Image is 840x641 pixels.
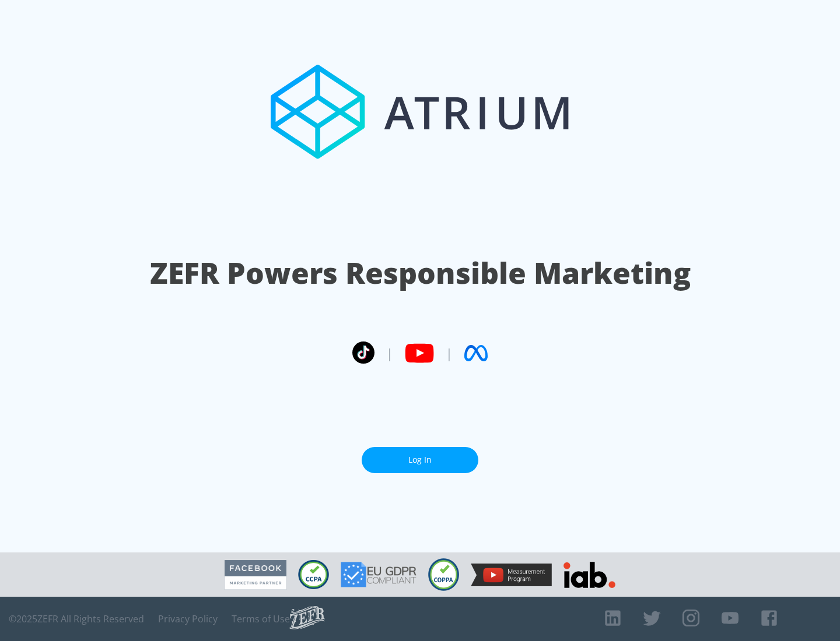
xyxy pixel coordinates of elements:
a: Terms of Use [232,613,290,625]
img: IAB [563,562,615,588]
span: © 2025 ZEFR All Rights Reserved [9,613,144,625]
a: Privacy Policy [158,613,218,625]
img: GDPR Compliant [341,562,416,587]
img: CCPA Compliant [298,560,329,589]
span: | [446,344,453,362]
img: Facebook Marketing Partner [225,560,286,590]
span: | [386,344,393,362]
a: Log In [362,447,478,473]
img: YouTube Measurement Program [471,563,552,586]
img: COPPA Compliant [428,558,459,591]
h1: ZEFR Powers Responsible Marketing [150,253,691,293]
